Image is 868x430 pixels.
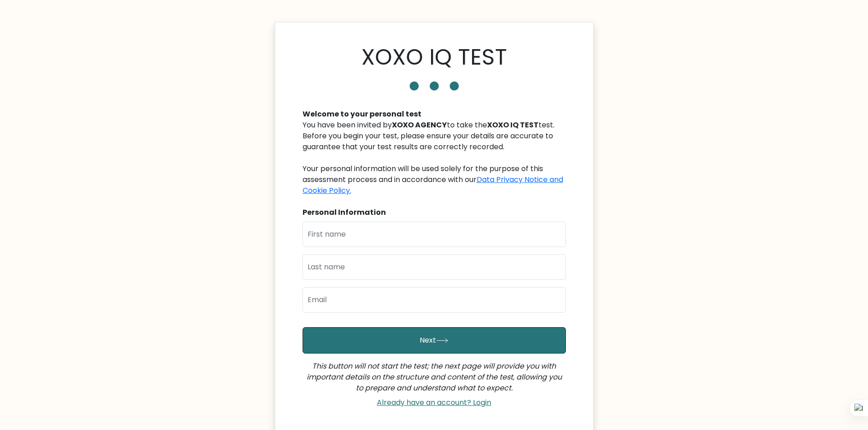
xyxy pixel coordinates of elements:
input: First name [303,222,566,247]
input: Email [303,287,566,313]
div: Welcome to your personal test [303,109,566,120]
i: This button will not start the test; the next page will provide you with important details on the... [307,361,562,393]
h1: XOXO IQ TEST [361,44,507,71]
input: Last name [303,254,566,280]
div: You have been invited by to take the test. Before you begin your test, please ensure your details... [303,120,566,196]
b: XOXO AGENCY [392,120,447,130]
div: Personal Information [303,207,566,218]
b: XOXO IQ TEST [487,120,539,130]
a: Already have an account? Login [373,397,495,408]
a: Data Privacy Notice and Cookie Policy. [303,174,563,196]
button: Next [303,327,566,354]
